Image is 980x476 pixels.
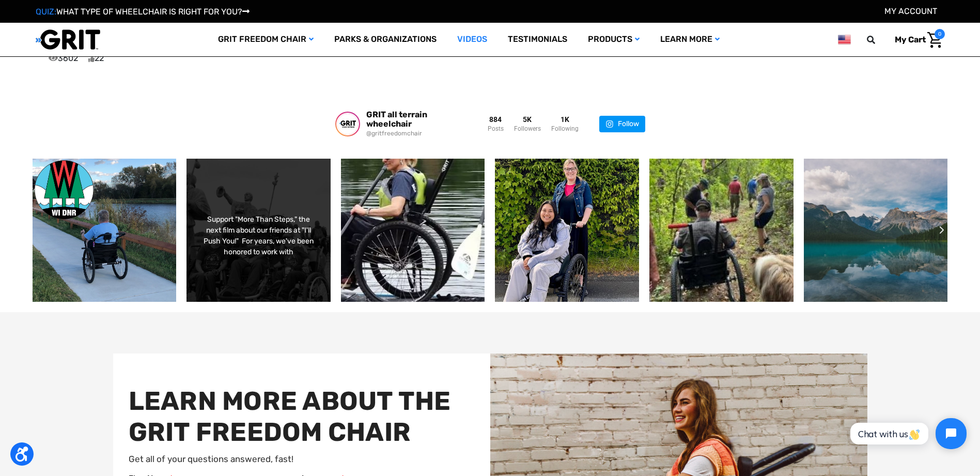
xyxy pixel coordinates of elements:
[366,129,467,138] a: @gritfreedomchair
[495,159,639,302] a: Terrace, British Columbia, Canada, is making the outdoors more accessible to ...
[32,158,177,302] img: Thanks to the Wisconsin Department of Natural Resources, wheels of cheese are...
[618,116,639,132] div: Follow
[514,124,541,133] div: Followers
[839,409,975,458] iframe: Tidio Chat
[872,29,887,51] input: Search
[935,29,945,39] span: 0
[514,115,541,124] div: 5K
[340,140,486,320] img: Looking for adaptive adventure in Connecticut? Look no further than Summit Ad...
[129,453,475,466] p: Get all of your questions answered, fast!
[895,35,926,44] span: My Cart
[804,159,948,302] a: Rocky Mountain National Park just got more inclusive! 135 ADA-friendly picnic...
[932,214,963,245] button: Next slide
[578,23,650,56] a: Products
[838,33,850,46] img: us.png
[324,23,447,56] a: Parks & Organizations
[337,114,358,134] img: gritfreedomchair
[551,124,579,133] div: Following
[366,110,467,129] a: GRIT all terrain wheelchair
[599,116,645,132] a: Follow
[49,52,78,65] span: 3602
[488,115,504,124] div: 884
[649,141,794,320] img: North County Land Trust in Leominster, MA, has GRIT! Click the link in our bi...
[341,159,485,302] a: Looking for adaptive adventure in Connecticut? Look no further than Summit Ad...
[36,7,56,17] span: QUIZ:
[650,23,730,56] a: Learn More
[884,6,937,16] a: Account
[36,7,250,17] a: QUIZ:WHAT TYPE OF WHEELCHAIR IS RIGHT FOR YOU?
[173,42,229,52] span: Phone Number
[649,159,794,302] a: North County Land Trust in Leominster, MA, has GRIT! Click the link in our bi...
[497,23,578,56] a: Testimonials
[488,124,504,133] div: Posts
[447,23,497,56] a: Videos
[129,386,475,448] h2: LEARN MORE ABOUT THE GRIT FREEDOM CHAIR
[186,159,331,302] a: Support "More Than Steps," the next film about our friends at "I'll Push You!... Support "More Th...
[36,29,100,50] img: GRIT All-Terrain Wheelchair and Mobility Equipment
[200,214,317,257] div: Support "More Than Steps," the next film about our friends at "I'll Push You!"⁠ ⁠ For years, we'v...
[551,115,579,124] div: 1K
[88,52,104,65] span: 22
[927,32,942,48] img: Cart
[33,159,177,302] a: Thanks to the Wisconsin Department of Natural Resources, wheels of cheese are...
[459,158,675,302] img: Terrace, British Columbia, Canada, is making the outdoors more accessible to ...
[887,29,945,51] a: Cart with 0 items
[208,23,324,56] a: GRIT Freedom Chair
